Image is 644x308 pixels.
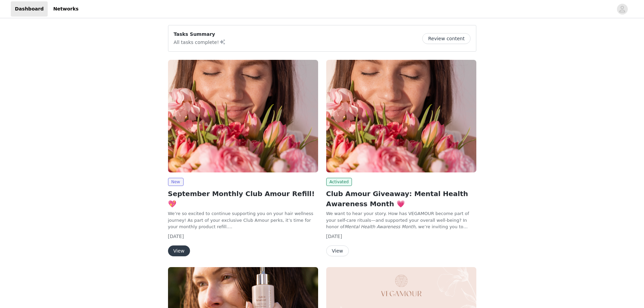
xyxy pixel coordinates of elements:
[168,234,184,239] span: [DATE]
[326,248,349,254] a: View
[326,178,352,186] span: Activated
[422,33,470,44] button: Review content
[168,189,318,209] h2: September Monthly Club Amour Refill! 💖
[49,1,82,17] a: Networks
[174,38,226,46] p: All tasks complete!
[326,60,476,172] img: Vegamour
[174,31,226,38] p: Tasks Summary
[168,178,184,186] span: New
[168,210,318,230] p: We’re so excited to continue supporting you on your hair wellness journey! As part of your exclus...
[168,245,190,256] button: View
[168,248,190,254] a: View
[619,4,625,15] div: avatar
[326,234,342,239] span: [DATE]
[326,245,349,256] button: View
[326,210,476,230] p: We want to hear your story. How has VEGAMOUR become part of your self-care rituals—and supported ...
[168,60,318,172] img: Vegamour
[344,224,415,229] em: Mental Health Awareness Month
[326,189,476,209] h2: Club Amour Giveaway: Mental Health Awareness Month 💗
[11,1,48,17] a: Dashboard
